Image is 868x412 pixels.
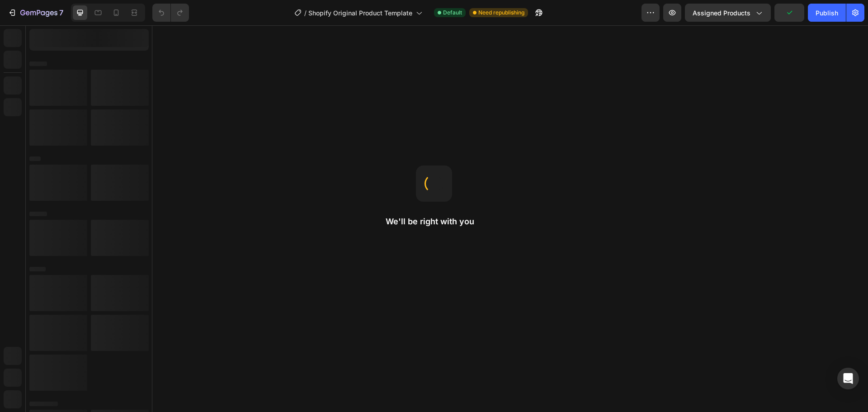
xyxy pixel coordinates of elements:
[837,368,859,389] div: Open Intercom Messenger
[816,8,838,18] div: Publish
[152,4,189,22] div: Undo/Redo
[4,4,67,22] button: 7
[693,8,750,18] span: Assigned Products
[304,8,307,18] span: /
[478,9,524,17] span: Need republishing
[808,4,846,22] button: Publish
[685,4,771,22] button: Assigned Products
[59,7,63,18] p: 7
[386,216,482,227] h2: We'll be right with you
[443,9,462,17] span: Default
[308,8,412,18] span: Shopify Original Product Template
